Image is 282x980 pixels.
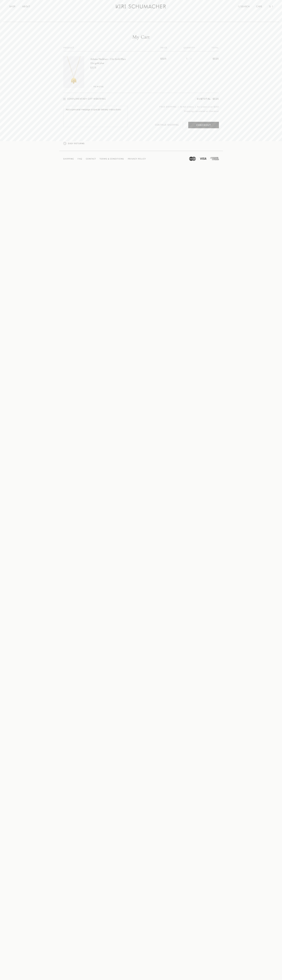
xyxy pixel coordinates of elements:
a: Cart [269,5,273,8]
a: SHOP [9,5,16,8]
div: SUBTOTAL $325 [141,98,219,100]
span: 1 [272,5,273,8]
a: ABOUT [22,5,30,8]
a: CONTINUE SHOPPING [155,124,179,126]
a: Athena Necklace - 22ct Gold Plate [90,57,126,61]
span: REMOVE [94,85,104,88]
th: PRICE [160,46,183,51]
img: Image for Athena Necklace - 22ct Gold Plate [63,56,84,88]
a: Shipping [63,158,74,160]
a: Search [238,5,250,8]
span: : [211,98,212,100]
a: CARE [256,5,262,8]
span: COMPLIMENTARY GIFT WRAPPING [67,98,106,100]
span: SEARCH [240,5,250,8]
th: PRODUCT [63,46,84,51]
div: FREE SHIPPING | All NZ orders | AU orders over $250 Shipping calculated at checkout [159,106,219,127]
a: EASY RETURNS [63,141,85,145]
button: REMOVE [90,86,104,88]
h1: My Cart [63,34,219,40]
div: $325 [90,67,160,69]
a: Terms & Conditions [100,158,124,160]
div: $325 [195,58,219,60]
a: Kiri Schumacher Home [113,2,169,12]
div: 22ct gold plate [90,62,160,65]
div: $325 [160,58,183,60]
button: Checkout [188,122,219,128]
a: FAQ [78,158,82,160]
a: Privacy Policy [128,158,146,160]
th: QUANTITY [183,46,195,51]
th: TOTAL [195,46,219,51]
a: Contact [86,158,96,160]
